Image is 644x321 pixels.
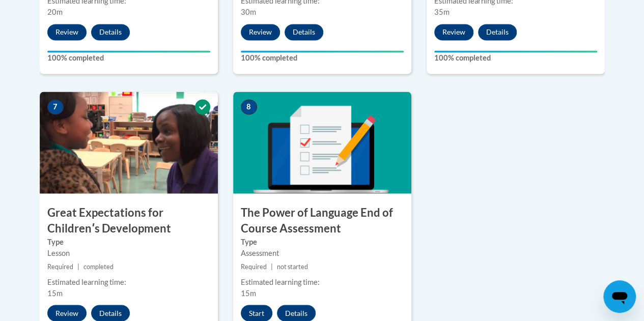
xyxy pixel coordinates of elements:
button: Details [91,24,130,40]
span: 15m [241,288,256,297]
span: 7 [47,99,64,114]
label: 100% completed [434,52,597,64]
button: Review [47,305,87,321]
span: 8 [241,99,257,114]
label: Type [241,236,404,247]
iframe: Button to launch messaging window [603,280,636,313]
div: Estimated learning time: [47,276,210,287]
span: | [271,262,273,270]
span: Required [241,262,267,270]
button: Review [241,24,280,40]
button: Details [91,305,130,321]
span: completed [83,262,114,270]
label: 100% completed [47,52,210,64]
div: Your progress [47,50,210,52]
button: Details [277,305,316,321]
span: 20m [47,8,63,16]
label: 100% completed [241,52,404,64]
div: Assessment [241,247,404,258]
button: Review [47,24,87,40]
span: not started [277,262,308,270]
h3: The Power of Language End of Course Assessment [233,205,411,236]
button: Start [241,305,272,321]
div: Estimated learning time: [241,276,404,287]
img: Course Image [40,92,218,193]
span: Required [47,262,73,270]
h3: Great Expectations for Childrenʹs Development [40,205,218,236]
span: 15m [47,288,63,297]
img: Course Image [233,92,411,193]
span: | [77,262,79,270]
button: Review [434,24,473,40]
button: Details [285,24,323,40]
div: Your progress [434,50,597,52]
span: 30m [241,8,256,16]
button: Details [478,24,517,40]
label: Type [47,236,210,247]
div: Your progress [241,50,404,52]
span: 35m [434,8,450,16]
div: Lesson [47,247,210,258]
